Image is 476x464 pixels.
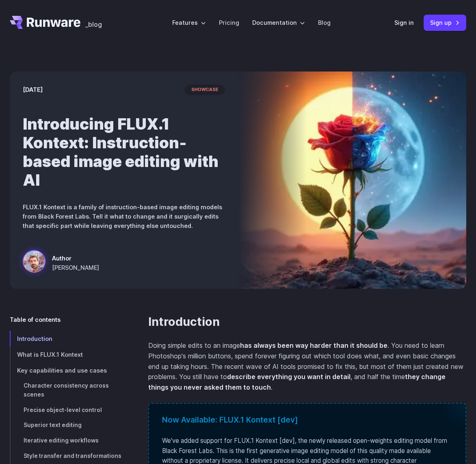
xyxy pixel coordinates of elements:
[17,351,83,358] span: What is FLUX.1 Kontext
[238,72,466,289] img: Surreal rose in a desert landscape, split between day and night with the sun and moon aligned beh...
[424,15,466,30] a: Sign up
[10,403,122,418] a: Precise object-level control
[10,449,122,464] a: Style transfer and transformations
[10,378,122,403] a: Character consistency across scenes
[394,18,414,27] a: Sign in
[52,263,99,272] span: [PERSON_NAME]
[10,331,122,347] a: Introduction
[148,315,220,329] a: Introduction
[23,85,43,94] time: [DATE]
[85,21,102,28] span: _blog
[172,18,206,27] label: Features
[23,115,225,189] h1: Introducing FLUX.1 Kontext: Instruction-based image editing with AI
[318,18,331,27] a: Blog
[24,422,82,428] span: Superior text editing
[24,453,121,459] span: Style transfer and transformations
[24,437,99,444] span: Iterative editing workflows
[24,382,109,398] span: Character consistency across scenes
[185,85,225,95] span: showcase
[23,202,225,230] p: FLUX.1 Kontext is a family of instruction-based image editing models from Black Forest Labs. Tell...
[148,373,446,391] strong: they change things you never asked them to touch
[10,347,122,362] a: What is FLUX.1 Kontext
[17,367,107,374] span: Key capabilities and use cases
[24,407,102,413] span: Precise object-level control
[148,340,466,392] p: Doing simple edits to an image . You need to learn Photoshop's million buttons, spend forever fig...
[10,418,122,433] a: Superior text editing
[10,16,80,29] a: Go to /
[162,414,452,426] div: Now Available: FLUX.1 Kontext [dev]
[85,16,102,29] a: _blog
[219,18,239,27] a: Pricing
[240,341,387,349] strong: has always been way harder than it should be
[52,254,99,263] span: Author
[10,433,122,449] a: Iterative editing workflows
[252,18,305,27] label: Documentation
[17,335,52,342] span: Introduction
[10,362,122,378] a: Key capabilities and use cases
[23,250,99,276] a: Surreal rose in a desert landscape, split between day and night with the sun and moon aligned beh...
[10,315,61,324] span: Table of contents
[227,373,351,381] strong: describe everything you want in detail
